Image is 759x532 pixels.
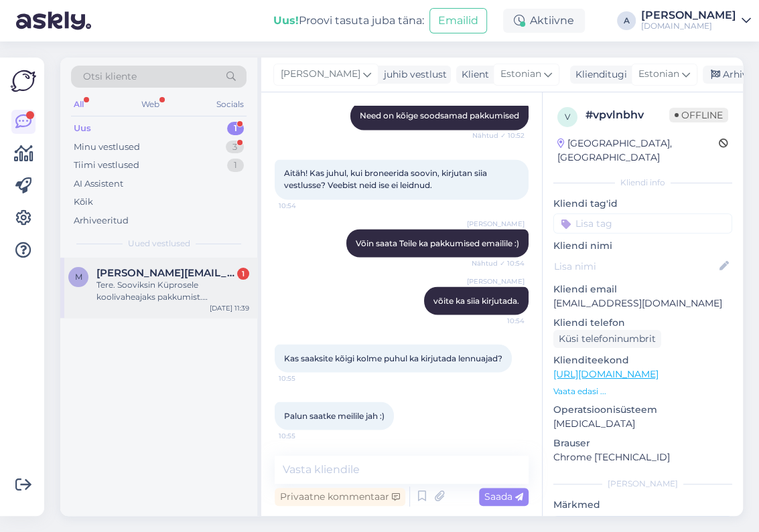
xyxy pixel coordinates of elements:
[503,9,585,33] div: Aktiivne
[553,197,732,211] p: Kliendi tag'id
[456,68,489,82] div: Klient
[553,177,732,189] div: Kliendi info
[275,488,405,506] div: Privaatne kommentaar
[284,353,502,363] span: Kas saaksite kõigi kolme puhul ka kirjutada lennuajad?
[74,195,93,209] div: Kõik
[669,108,728,122] span: Offline
[281,67,360,82] span: [PERSON_NAME]
[210,303,249,313] div: [DATE] 11:39
[553,417,732,431] p: [MEDICAL_DATA]
[641,10,751,31] a: [PERSON_NAME][DOMAIN_NAME]
[11,68,36,94] img: Askly Logo
[472,258,525,268] span: Nähtud ✓ 10:54
[553,436,732,450] p: Brauser
[565,112,570,122] span: v
[554,259,717,274] input: Lisa nimi
[553,316,732,330] p: Kliendi telefon
[360,110,519,120] span: Need on kõige soodsamad pakkumised
[279,200,329,210] span: 10:54
[641,21,736,31] div: [DOMAIN_NAME]
[553,385,732,397] p: Vaata edasi ...
[641,10,736,21] div: [PERSON_NAME]
[83,70,137,84] span: Otsi kliente
[75,272,82,282] span: m
[96,279,249,303] div: Tere. Sooviksin Küprosele koolivaheajaks pakkumist. [PERSON_NAME] ja 8 aastane laps
[557,137,719,165] div: [GEOGRAPHIC_DATA], [GEOGRAPHIC_DATA]
[570,68,627,82] div: Klienditugi
[74,141,140,154] div: Minu vestlused
[74,122,91,135] div: Uus
[227,122,244,135] div: 1
[500,67,541,82] span: Estonian
[617,11,636,30] div: A
[433,295,519,305] span: võite ka siia kirjutada.
[553,296,732,311] p: [EMAIL_ADDRESS][DOMAIN_NAME]
[226,141,244,154] div: 3
[96,267,236,279] span: merle.metssalu@gmail.com
[553,368,659,380] a: [URL][DOMAIN_NAME]
[585,107,669,123] div: # vpvlnbhv
[71,96,86,113] div: All
[284,410,385,420] span: Palun saatke meilile jah :)
[474,315,525,325] span: 10:54
[553,213,732,234] input: Lisa tag
[467,276,525,286] span: [PERSON_NAME]
[284,168,489,190] span: Aitäh! Kas juhul, kui broneerida soovin, kirjutan siia vestlusse? Veebist neid ise ei leidnud.
[429,8,487,33] button: Emailid
[273,14,299,27] b: Uus!
[237,268,249,280] div: 1
[484,491,523,503] span: Saada
[128,238,190,250] span: Uued vestlused
[74,214,129,228] div: Arhiveeritud
[356,238,519,248] span: Võin saata Teile ka pakkumised emailile :)
[279,373,329,383] span: 10:55
[472,130,525,141] span: Nähtud ✓ 10:52
[553,282,732,296] p: Kliendi email
[214,96,247,113] div: Socials
[139,96,162,113] div: Web
[74,159,139,172] div: Tiimi vestlused
[553,478,732,490] div: [PERSON_NAME]
[273,13,424,29] div: Proovi tasuta juba täna:
[74,177,123,191] div: AI Assistent
[553,403,732,417] p: Operatsioonisüsteem
[467,218,525,228] span: [PERSON_NAME]
[553,353,732,367] p: Klienditeekond
[553,330,661,348] div: Küsi telefoninumbrit
[553,498,732,512] p: Märkmed
[553,450,732,464] p: Chrome [TECHNICAL_ID]
[279,430,329,440] span: 10:55
[227,159,244,172] div: 1
[378,68,447,82] div: juhib vestlust
[638,67,679,82] span: Estonian
[553,239,732,253] p: Kliendi nimi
